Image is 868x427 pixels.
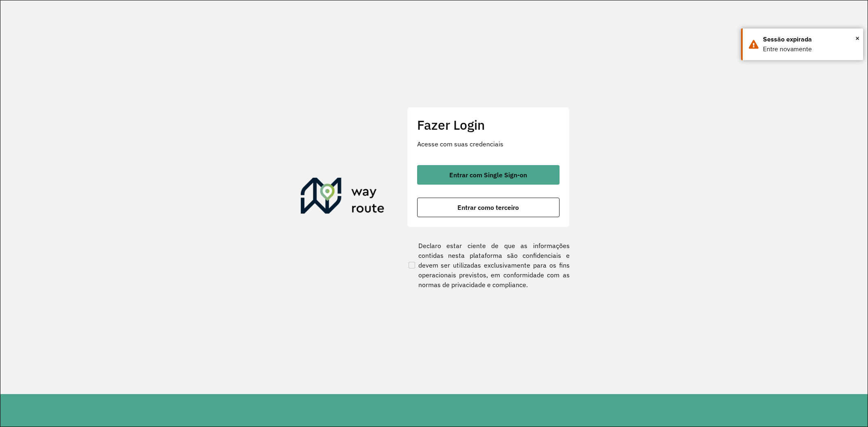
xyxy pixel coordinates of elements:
[457,204,519,211] span: Entrar como terceiro
[417,198,560,217] button: button
[301,178,385,217] img: Roteirizador AmbevTech
[855,32,859,44] button: Close
[417,117,560,133] h2: Fazer Login
[417,165,560,185] button: button
[449,172,527,178] span: Entrar com Single Sign-on
[763,35,857,44] div: Sessão expirada
[417,139,560,149] p: Acesse com suas credenciais
[407,241,570,290] label: Declaro estar ciente de que as informações contidas nesta plataforma são confidenciais e devem se...
[763,44,857,54] div: Entre novamente
[855,32,859,44] span: ×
